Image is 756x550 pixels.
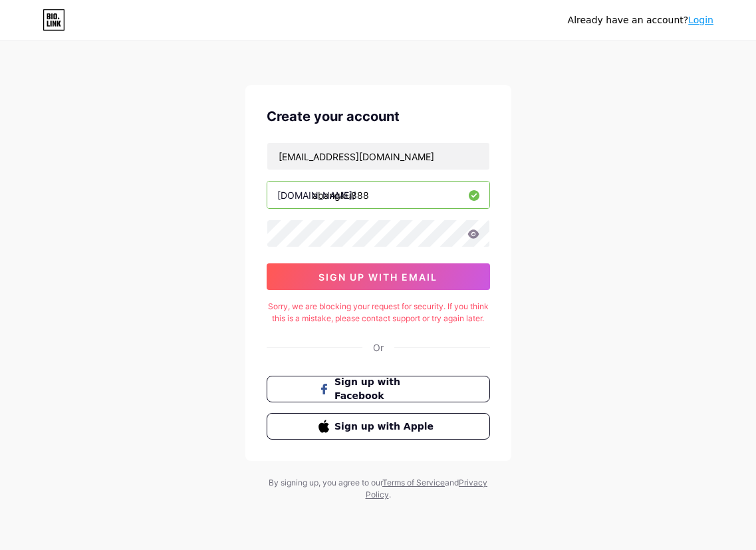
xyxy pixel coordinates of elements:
a: Login [688,15,713,25]
button: Sign up with Apple [267,413,490,440]
div: Sorry, we are blocking your request for security. If you think this is a mistake, please contact ... [267,301,490,325]
div: [DOMAIN_NAME]/ [277,188,356,202]
div: Create your account [267,106,490,126]
span: Sign up with Apple [334,420,438,434]
input: Email [267,143,489,170]
input: username [267,182,489,208]
button: sign up with email [267,263,490,290]
a: Terms of Service [382,478,445,487]
div: Or [373,341,384,354]
div: By signing up, you agree to our and . [265,477,491,501]
span: Sign up with Facebook [334,375,438,403]
span: sign up with email [318,271,438,283]
button: Sign up with Facebook [267,376,490,402]
div: Already have an account? [568,13,713,27]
